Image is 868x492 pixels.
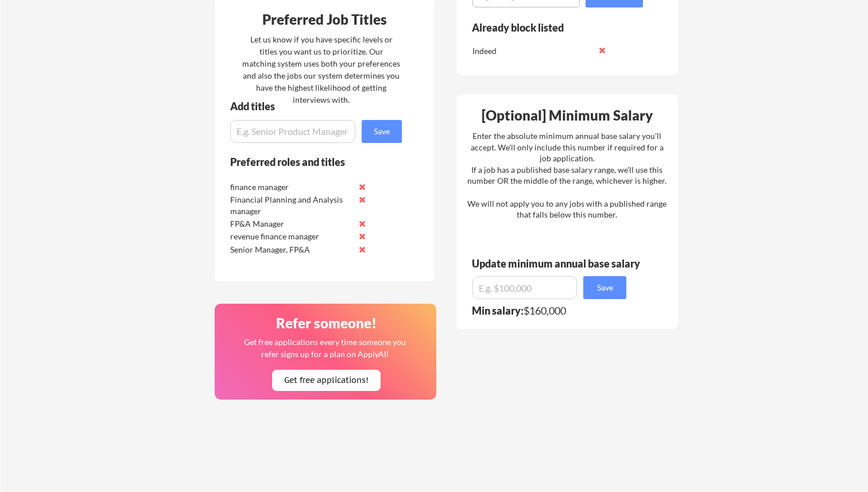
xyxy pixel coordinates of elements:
input: E.g. Senior Product Manager [230,120,355,143]
div: FP&A Manager [230,218,351,230]
button: Save [583,276,626,299]
div: Add titles [230,101,392,111]
div: Get free applications every time someone you refer signs up for a plan on ApplyAll [243,336,406,360]
div: Refer someone! [219,316,433,330]
div: finance manager [230,181,351,193]
div: [Optional] Minimum Salary [460,109,674,122]
div: $160,000 [472,305,634,316]
div: Let us know if you have specific levels or titles you want us to prioritize. Our matching system ... [242,33,400,106]
div: Preferred roles and titles [230,157,386,167]
div: Preferred Job Titles [218,13,431,26]
div: Already block listed [472,22,627,33]
button: Save [362,120,402,143]
button: Get free applications! [272,370,381,391]
div: Senior Manager, FP&A [230,244,351,255]
input: E.g. $100,000 [472,276,577,299]
div: Enter the absolute minimum annual base salary you'll accept. We'll only include this number if re... [467,130,666,220]
strong: Min salary: [472,304,524,317]
div: Financial Planning and Analysis manager [230,194,351,216]
div: Update minimum annual base salary [472,258,644,269]
div: revenue finance manager [230,231,351,242]
div: Indeed [472,45,594,57]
